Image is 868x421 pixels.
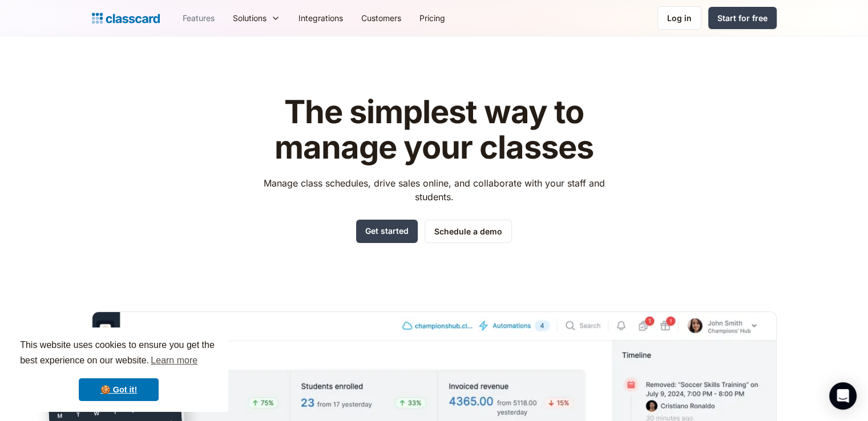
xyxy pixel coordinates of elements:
[253,95,615,165] h1: The simplest way to manage your classes
[410,5,454,31] a: Pricing
[717,12,768,24] div: Start for free
[829,382,857,410] div: Open Intercom Messenger
[173,5,224,31] a: Features
[233,12,267,24] div: Solutions
[708,7,777,29] a: Start for free
[657,6,701,30] a: Log in
[79,378,159,401] a: dismiss cookie message
[289,5,352,31] a: Integrations
[224,5,289,31] div: Solutions
[20,338,217,369] span: This website uses cookies to ensure you get the best experience on our website.
[149,352,199,369] a: learn more about cookies
[667,12,692,24] div: Log in
[92,10,160,26] a: home
[9,327,228,412] div: cookieconsent
[352,5,410,31] a: Customers
[356,220,418,243] a: Get started
[253,176,615,204] p: Manage class schedules, drive sales online, and collaborate with your staff and students.
[425,220,512,243] a: Schedule a demo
